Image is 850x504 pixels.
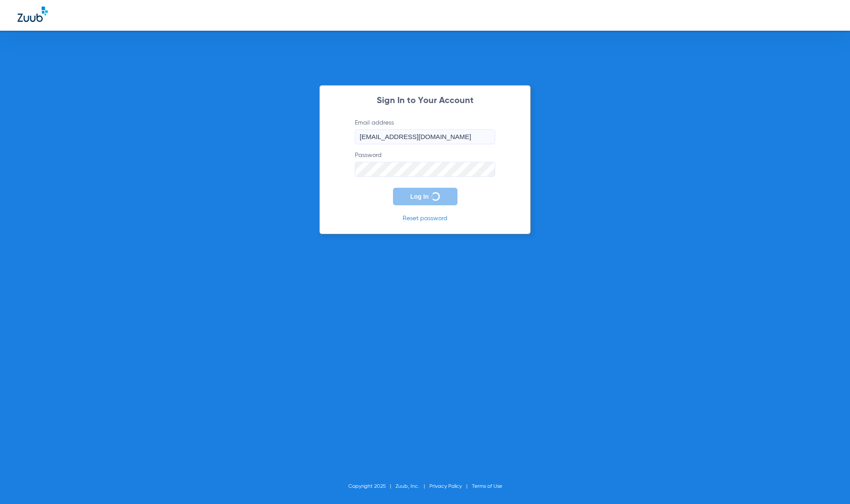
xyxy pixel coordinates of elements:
label: Email address [355,118,495,144]
button: Log In [393,188,457,205]
a: Reset password [403,215,447,222]
input: Password [355,162,495,177]
h2: Sign In to Your Account [342,97,508,105]
a: Privacy Policy [429,484,462,489]
input: Email address [355,129,495,144]
label: Password [355,151,495,177]
img: Zuub Logo [18,7,48,22]
span: Log In [411,193,429,200]
a: Terms of Use [472,484,502,489]
li: Copyright 2025 [348,482,396,491]
li: Zuub, Inc. [396,482,429,491]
